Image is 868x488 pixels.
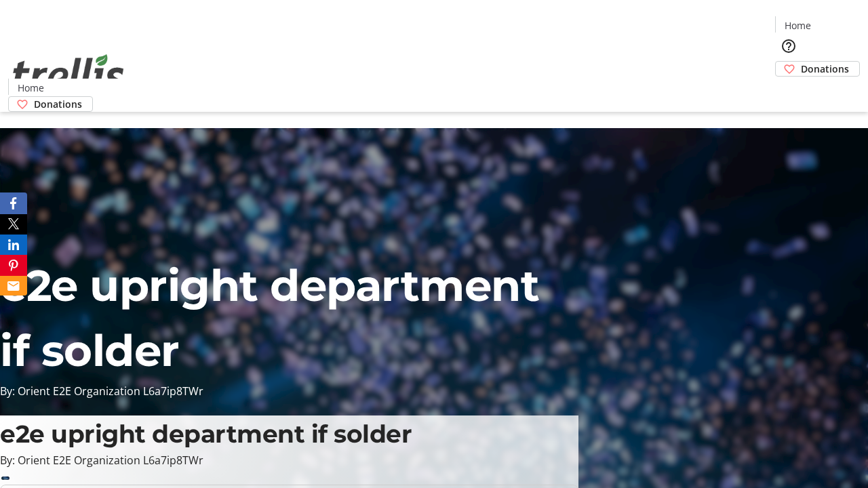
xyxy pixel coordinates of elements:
[776,18,819,33] a: Home
[8,39,129,107] img: Orient E2E Organization L6a7ip8TWr's Logo
[8,96,93,112] a: Donations
[9,81,52,95] a: Home
[785,18,811,33] span: Home
[801,62,849,76] span: Donations
[775,61,860,77] a: Donations
[775,77,802,104] button: Cart
[34,97,82,111] span: Donations
[775,33,802,60] button: Help
[18,81,44,95] span: Home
